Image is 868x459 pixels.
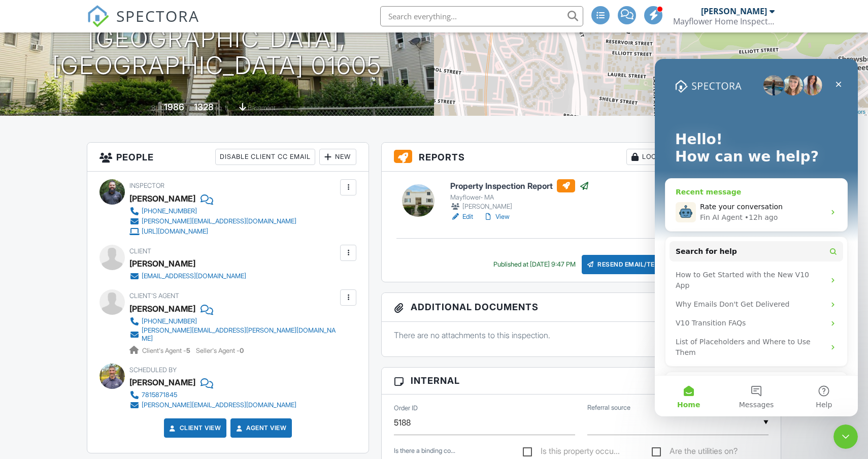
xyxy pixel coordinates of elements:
div: Mayflower Home Inspection [673,16,775,26]
div: New [319,149,356,165]
a: [PERSON_NAME][EMAIL_ADDRESS][DOMAIN_NAME] [129,216,296,226]
a: [PHONE_NUMBER] [129,206,296,216]
label: Referral source [587,403,630,412]
img: The Best Home Inspection Software - Spectora [87,5,109,27]
h3: Reports [382,143,781,172]
div: Mayflower- MA [450,193,589,202]
a: [URL][DOMAIN_NAME] [129,226,296,237]
input: Search everything... [380,6,583,26]
iframe: Intercom live chat [833,424,858,449]
span: Inspector [129,182,164,189]
a: [PERSON_NAME][EMAIL_ADDRESS][PERSON_NAME][DOMAIN_NAME] [129,326,338,343]
div: [PHONE_NUMBER] [142,207,197,215]
strong: 5 [186,347,190,354]
a: Edit [450,212,473,222]
a: [EMAIL_ADDRESS][DOMAIN_NAME] [129,271,246,281]
div: [PERSON_NAME][EMAIL_ADDRESS][PERSON_NAME][DOMAIN_NAME] [142,326,338,343]
span: Client's Agent [129,292,179,300]
span: Seller's Agent - [196,347,244,354]
div: Published at [DATE] 9:47 PM [493,260,576,269]
a: 7815871845 [129,390,296,400]
div: Disable Client CC Email [215,149,315,165]
a: Agent View [234,423,286,433]
a: Property Inspection Report Mayflower- MA [PERSON_NAME] [450,179,589,212]
span: Built [151,104,162,112]
h3: Additional Documents [382,293,781,322]
div: [PERSON_NAME] [129,256,195,271]
h6: Property Inspection Report [450,179,589,192]
div: [PERSON_NAME][EMAIL_ADDRESS][DOMAIN_NAME] [142,401,296,409]
a: [PERSON_NAME] [129,301,195,316]
div: [EMAIL_ADDRESS][DOMAIN_NAME] [142,272,246,280]
label: Is there a binding contract? [394,446,455,455]
div: [URL][DOMAIN_NAME] [142,227,208,236]
h3: Internal [382,368,781,394]
div: Locked [626,149,675,165]
label: Order ID [394,404,418,413]
h3: People [87,143,369,172]
strong: 0 [240,347,244,354]
iframe: Intercom live chat [655,59,858,416]
div: [PERSON_NAME] [701,6,767,16]
div: [PERSON_NAME][EMAIL_ADDRESS][DOMAIN_NAME] [142,217,296,225]
span: basement [248,104,275,112]
a: Client View [168,423,221,433]
a: SPECTORA [87,14,199,35]
div: [PHONE_NUMBER] [142,317,197,325]
div: [PERSON_NAME] [129,375,195,390]
div: Resend Email/Text [582,255,669,274]
div: [PERSON_NAME] [129,191,195,206]
p: There are no attachments to this inspection. [394,330,769,341]
div: 1328 [194,102,214,112]
div: 7815871845 [142,391,177,399]
span: Scheduled By [129,366,177,374]
label: Is this property occupied? [523,446,620,459]
a: [PERSON_NAME][EMAIL_ADDRESS][DOMAIN_NAME] [129,400,296,410]
span: SPECTORA [116,5,199,26]
span: sq. ft. [215,104,229,112]
div: 1986 [164,102,184,112]
div: [PERSON_NAME] [450,202,589,212]
a: View [483,212,510,222]
label: Are the utilities on? [652,446,738,459]
a: [PHONE_NUMBER] [129,316,338,326]
span: Client [129,247,151,255]
span: Client's Agent - [142,347,192,354]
